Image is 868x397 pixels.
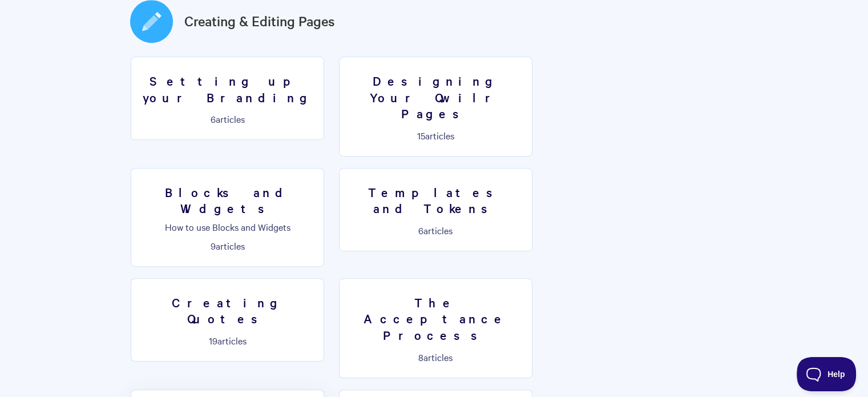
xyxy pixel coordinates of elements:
[339,278,532,378] a: The Acceptance Process 8articles
[418,351,423,363] span: 8
[346,130,525,141] p: articles
[184,11,335,31] a: Creating & Editing Pages
[138,222,317,232] p: How to use Blocks and Widgets
[209,334,217,347] span: 19
[417,129,425,142] span: 15
[211,239,216,252] span: 9
[346,352,525,362] p: articles
[138,294,317,327] h3: Creating Quotes
[131,57,324,140] a: Setting up your Branding 6articles
[138,335,317,346] p: articles
[346,225,525,235] p: articles
[346,184,525,216] h3: Templates and Tokens
[138,73,317,105] h3: Setting up your Branding
[418,224,423,236] span: 6
[138,184,317,216] h3: Blocks and Widgets
[346,294,525,343] h3: The Acceptance Process
[131,168,324,267] a: Blocks and Widgets How to use Blocks and Widgets 9articles
[211,113,216,125] span: 6
[138,114,317,124] p: articles
[138,240,317,251] p: articles
[797,357,857,391] iframe: Toggle Customer Support
[131,278,324,362] a: Creating Quotes 19articles
[346,73,525,122] h3: Designing Your Qwilr Pages
[339,168,532,251] a: Templates and Tokens 6articles
[339,57,532,157] a: Designing Your Qwilr Pages 15articles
